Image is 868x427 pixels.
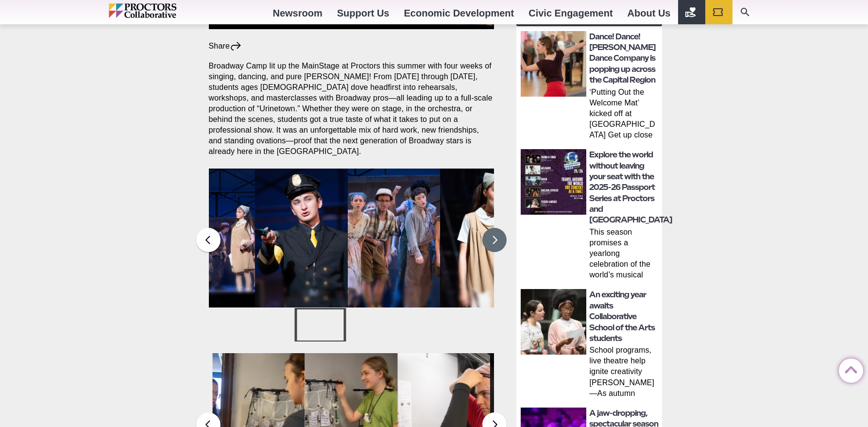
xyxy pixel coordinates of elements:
[589,32,656,85] a: Dance! Dance! [PERSON_NAME] Dance Company is popping up across the Capital Region
[589,227,659,282] p: This season promises a yearlong celebration of the world’s musical tapestry From the sands of the...
[589,345,659,400] p: School programs, live theatre help ignite creativity [PERSON_NAME]—As autumn creeps in and classe...
[209,61,494,157] p: Broadway Camp lit up the MainStage at Proctors this summer with four weeks of singing, dancing, a...
[196,228,221,252] button: Previous slide
[589,87,659,142] p: ‘Putting Out the Welcome Mat’ kicked off at [GEOGRAPHIC_DATA] Get up close and personal with the ...
[209,41,242,51] div: Share
[839,359,858,378] a: Back to Top
[589,150,672,224] a: Explore the world without leaving your seat with the 2025-26 Passport Series at Proctors and [GEO...
[521,31,586,97] img: thumbnail: Dance! Dance! Ellen Sinopoli Dance Company is popping up across the Capital Region
[589,290,655,343] a: An exciting year awaits Collaborative School of the Arts students
[482,228,507,252] button: Next slide
[521,149,586,215] img: thumbnail: Explore the world without leaving your seat with the 2025-26 Passport Series at Procto...
[109,3,218,18] img: Proctors logo
[521,289,586,355] img: thumbnail: An exciting year awaits Collaborative School of the Arts students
